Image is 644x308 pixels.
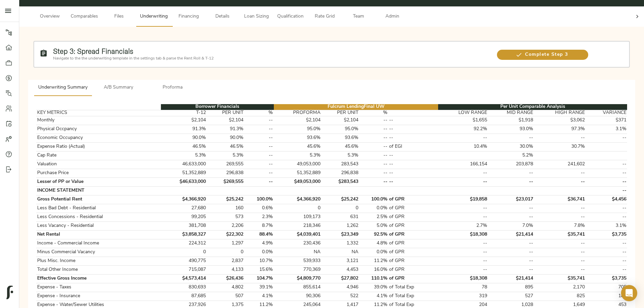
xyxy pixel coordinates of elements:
[274,177,321,186] td: $49,053,000
[161,248,207,257] td: 0
[161,104,274,110] th: Borrower Financials
[321,213,359,221] td: 631
[388,239,438,248] td: of GPR
[438,177,488,186] td: --
[359,151,388,160] td: --
[244,230,274,239] td: 88.4%
[53,55,490,62] p: Navigate to the the underwriting template in the settings tab & parse the Rent Roll & T-12
[53,47,133,55] strong: Step 3: Spread Financials
[321,265,359,274] td: 4,453
[438,195,488,204] td: $19,858
[534,125,586,134] td: 97.3%
[243,13,269,21] span: Loan Sizing
[488,125,534,134] td: 93.0%
[438,239,488,248] td: --
[359,239,388,248] td: 4.8%
[321,169,359,177] td: 296,838
[36,134,161,142] td: Economic Occupancy
[321,110,359,116] th: PER UNIT
[36,257,161,265] td: Plus Misc. Income
[359,204,388,213] td: 0.0%
[321,283,359,292] td: 4,946
[586,230,627,239] td: $3,735
[36,142,161,151] td: Expense Ratio (Actual)
[534,116,586,125] td: $3,062
[534,213,586,221] td: --
[359,110,388,116] th: %
[321,204,359,213] td: 0
[534,195,586,204] td: $36,741
[586,186,627,195] td: --
[321,142,359,151] td: 45.6%
[438,160,488,169] td: 166,154
[388,116,438,125] td: --
[497,50,588,60] button: Complete Step 3
[207,221,244,230] td: 2,206
[534,274,586,283] td: $35,741
[534,204,586,213] td: --
[438,265,488,274] td: --
[488,248,534,257] td: --
[277,13,304,21] span: Qualification
[359,283,388,292] td: 39.0%
[388,265,438,274] td: of GPR
[488,134,534,142] td: --
[388,230,438,239] td: of GPR
[274,265,321,274] td: 770,369
[207,265,244,274] td: 4,133
[388,221,438,230] td: of GPR
[438,292,488,301] td: 319
[321,274,359,283] td: $27,802
[488,204,534,213] td: --
[140,13,168,21] span: Underwriting
[36,230,161,239] td: Net Rental
[321,177,359,186] td: $283,543
[207,160,244,169] td: 269,555
[36,177,161,186] td: Lesser of PP or Value
[36,239,161,248] td: Income - Commercial Income
[36,274,161,283] td: Effective Gross Income
[621,285,637,301] div: Open Intercom Messenger
[438,221,488,230] td: 2.7%
[207,169,244,177] td: 296,838
[36,265,161,274] td: Total Other Income
[161,283,207,292] td: 830,693
[36,292,161,301] td: Expense - Insurance
[36,116,161,125] td: Monthly
[274,283,321,292] td: 855,614
[36,221,161,230] td: Less Vacancy - Residential
[534,248,586,257] td: --
[36,169,161,177] td: Purchase Price
[359,177,388,186] td: --
[207,116,244,125] td: $2,104
[359,230,388,239] td: 92.5%
[534,265,586,274] td: --
[345,13,371,21] span: Team
[38,84,88,92] span: Underwriting Summary
[586,257,627,265] td: --
[488,169,534,177] td: --
[534,160,586,169] td: 241,602
[534,177,586,186] td: --
[36,248,161,257] td: Minus Commercial Vacancy
[534,283,586,292] td: 2,170
[161,195,207,204] td: $4,366,920
[161,274,207,283] td: $4,573,414
[244,169,274,177] td: --
[488,274,534,283] td: $21,414
[207,142,244,151] td: 46.5%
[244,142,274,151] td: --
[244,265,274,274] td: 15.6%
[488,257,534,265] td: --
[488,116,534,125] td: $1,918
[274,134,321,142] td: 93.6%
[586,274,627,283] td: $3,735
[274,195,321,204] td: $4,366,920
[388,125,438,134] td: --
[161,110,207,116] th: T-12
[274,104,438,110] th: Fulcrum Lending Final UW
[388,274,438,283] td: of GPR
[321,125,359,134] td: 95.0%
[586,160,627,169] td: --
[207,274,244,283] td: $26,436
